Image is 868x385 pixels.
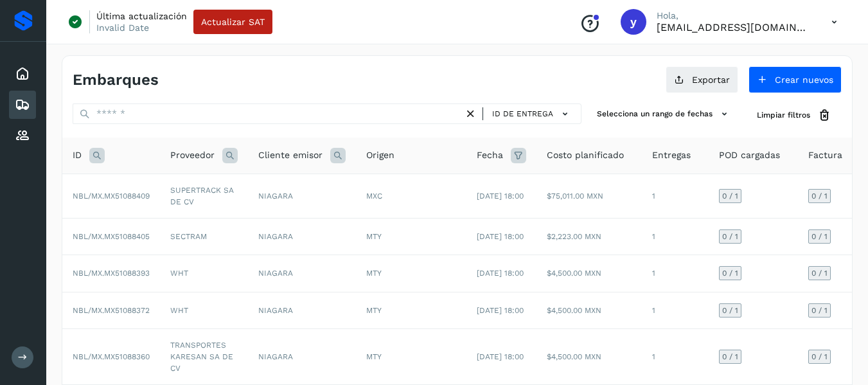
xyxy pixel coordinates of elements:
[811,233,828,240] span: 0 / 1
[248,329,356,385] td: NIAGARA
[657,21,811,33] p: yortega@niagarawater.com
[642,329,709,385] td: 1
[9,91,36,119] div: Embarques
[366,192,382,201] span: MXC
[160,218,248,255] td: SECTRAM
[160,174,248,218] td: SUPERTRACK SA DE CV
[536,255,642,292] td: $4,500.00 MXN
[366,352,382,361] span: MTY
[73,232,150,241] span: NBL/MX.MX51088405
[73,192,150,201] span: NBL/MX.MX51088409
[722,353,738,361] span: 0 / 1
[96,10,187,22] p: Última actualización
[722,233,738,240] span: 0 / 1
[366,306,382,315] span: MTY
[811,192,828,200] span: 0 / 1
[160,255,248,292] td: WHT
[477,352,524,361] span: [DATE] 18:00
[477,232,524,241] span: [DATE] 18:00
[477,306,524,315] span: [DATE] 18:00
[808,148,842,162] span: Factura
[73,71,159,89] h4: Embarques
[592,103,736,125] button: Selecciona un rango de fechas
[193,10,272,34] button: Actualizar SAT
[366,269,382,278] span: MTY
[642,255,709,292] td: 1
[757,109,810,121] span: Limpiar filtros
[96,22,149,33] p: Invalid Date
[642,174,709,218] td: 1
[477,192,524,201] span: [DATE] 18:00
[536,218,642,255] td: $2,223.00 MXN
[9,121,36,150] div: Proveedores
[258,148,323,162] span: Cliente emisor
[536,174,642,218] td: $75,011.00 MXN
[248,174,356,218] td: NIAGARA
[477,148,503,162] span: Fecha
[248,218,356,255] td: NIAGARA
[692,75,730,84] span: Exportar
[73,306,150,315] span: NBL/MX.MX51088372
[722,269,738,277] span: 0 / 1
[488,105,576,123] button: ID de entrega
[477,269,524,278] span: [DATE] 18:00
[666,66,738,93] button: Exportar
[748,66,842,93] button: Crear nuevos
[73,352,150,361] span: NBL/MX.MX51088360
[775,75,833,84] span: Crear nuevos
[722,192,738,200] span: 0 / 1
[248,292,356,328] td: NIAGARA
[811,269,828,277] span: 0 / 1
[9,60,36,88] div: Inicio
[73,269,150,278] span: NBL/MX.MX51088393
[719,148,780,162] span: POD cargadas
[73,148,82,162] span: ID
[811,353,828,361] span: 0 / 1
[160,292,248,328] td: WHT
[160,329,248,385] td: TRANSPORTES KARESAN SA DE CV
[201,17,265,26] span: Actualizar SAT
[642,292,709,328] td: 1
[536,329,642,385] td: $4,500.00 MXN
[536,292,642,328] td: $4,500.00 MXN
[652,148,691,162] span: Entregas
[366,148,394,162] span: Origen
[722,307,738,314] span: 0 / 1
[811,307,828,314] span: 0 / 1
[747,103,842,127] button: Limpiar filtros
[366,232,382,241] span: MTY
[170,148,215,162] span: Proveedor
[547,148,624,162] span: Costo planificado
[642,218,709,255] td: 1
[657,10,811,21] p: Hola,
[248,255,356,292] td: NIAGARA
[492,108,553,120] span: ID de entrega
